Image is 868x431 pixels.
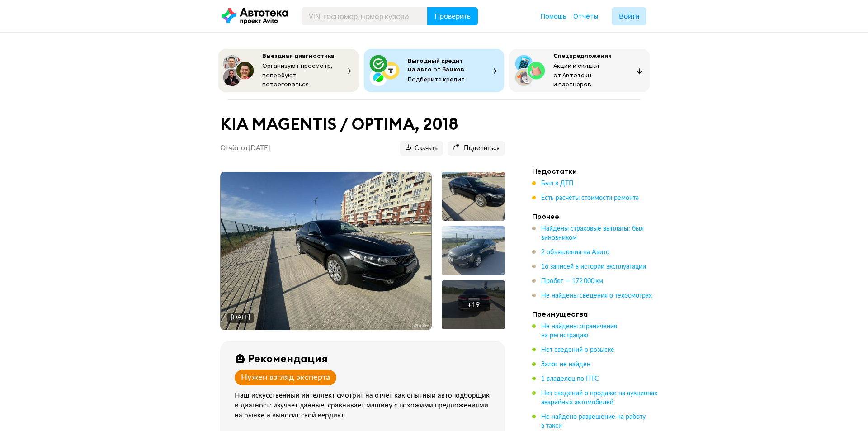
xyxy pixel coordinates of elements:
[248,352,328,365] div: Рекомендация
[541,226,644,241] span: Найдены страховые выплаты: был виновником
[541,414,646,429] span: Не найдено разрешение на работу в такси
[612,7,646,25] button: Войти
[541,180,574,187] span: Был в ДТП
[532,212,659,221] h4: Прочее
[509,49,650,92] button: СпецпредложенияАкции и скидки от Автотеки и партнёров
[532,166,659,175] h4: Недостатки
[619,13,639,20] span: Войти
[235,391,494,421] div: Наш искусственный интеллект смотрит на отчёт как опытный автоподборщик и диагност: изучает данные...
[241,373,330,383] div: Нужен взгляд эксперта
[231,314,250,322] div: [DATE]
[220,144,270,153] p: Отчёт от [DATE]
[541,264,646,270] span: 16 записей в истории эксплуатации
[220,114,505,134] h1: KIA MAGENTIS / OPTIMA, 2018
[408,57,464,73] span: Выгодный кредит на авто от банков
[541,249,609,256] span: 2 объявления на Авито
[541,293,652,299] span: Не найдены сведения о техосмотрах
[364,49,504,92] button: Выгодный кредит на авто от банковПодберите кредит
[406,144,438,153] span: Скачать
[541,195,639,201] span: Есть расчёты стоимости ремонта
[221,172,432,330] img: Main car
[573,12,598,21] a: Отчёты
[302,7,428,25] input: VIN, госномер, номер кузова
[532,309,659,318] h4: Преимущества
[541,361,590,368] span: Залог не найден
[427,7,478,25] button: Проверить
[541,278,603,284] span: Пробег — 172 000 км
[218,49,359,92] button: Выездная диагностикаОрганизуют просмотр, попробуют поторговаться
[400,141,443,156] button: Скачать
[408,75,465,83] span: Подберите кредит
[541,390,657,406] span: Нет сведений о продаже на аукционах аварийных автомобилей
[553,62,599,88] span: Акции и скидки от Автотеки и партнёров
[541,376,599,382] span: 1 владелец по ПТС
[467,300,480,309] div: + 19
[541,12,566,21] a: Помощь
[541,347,614,353] span: Нет сведений о розыске
[448,141,505,156] button: Поделиться
[262,62,333,88] span: Организуют просмотр, попробуют поторговаться
[553,52,612,60] span: Спецпредложения
[541,323,617,339] span: Не найдены ограничения на регистрацию
[453,144,500,153] span: Поделиться
[434,13,471,20] span: Проверить
[262,52,335,60] span: Выездная диагностика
